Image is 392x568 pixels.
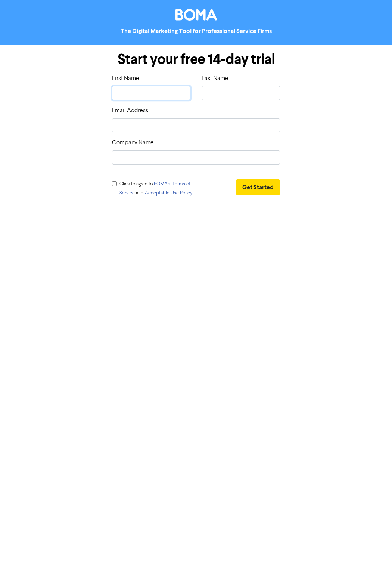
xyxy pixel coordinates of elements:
a: BOMA’s Terms of Service [119,182,190,196]
label: First Name [112,74,139,83]
button: Get Started [236,179,280,195]
iframe: Chat Widget [355,532,392,568]
span: Click to agree to and [119,182,192,196]
label: Email Address [112,106,148,115]
h1: Start your free 14-day trial [112,51,280,68]
label: Company Name [112,138,154,147]
img: BOMA Logo [175,9,217,21]
strong: The Digital Marketing Tool for Professional Service Firms [121,27,272,35]
label: Last Name [202,74,228,83]
a: Acceptable Use Policy [145,191,192,196]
